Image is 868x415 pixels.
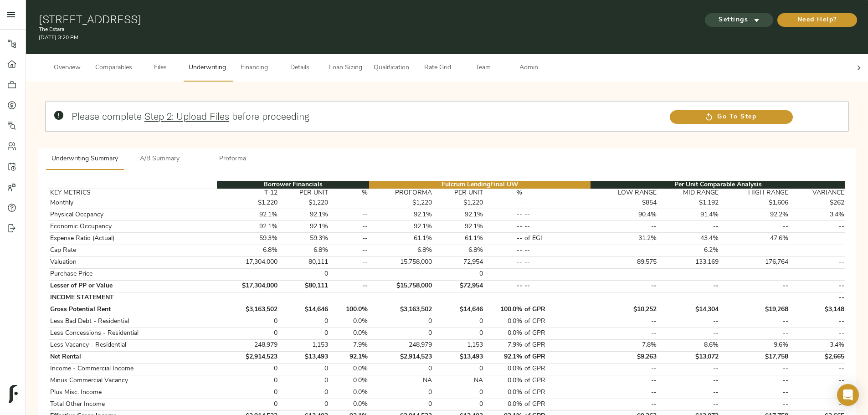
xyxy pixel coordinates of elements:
span: Comparables [95,62,132,74]
td: $1,192 [658,197,720,209]
span: Qualification [374,62,409,74]
td: $19,268 [720,304,789,316]
th: PER UNIT [433,189,484,197]
td: of EGI [524,233,591,245]
td: -- [789,316,845,328]
td: $17,304,000 [217,280,279,292]
td: $14,646 [279,304,329,316]
td: 133,169 [658,256,720,268]
span: Loan Sizing [328,62,363,74]
td: Purchase Price [49,268,217,280]
td: of GPR [524,304,591,316]
th: T-12 [217,189,279,197]
td: 0 [433,328,484,339]
td: 6.8% [279,245,329,256]
td: -- [524,280,591,292]
th: Per Unit Comparable Analysis [591,181,845,189]
th: Fulcrum Lending Final UW [369,181,591,189]
td: 0.0% [329,399,369,410]
td: -- [658,268,720,280]
td: 0 [217,375,279,387]
td: Less Vacancy - Residential [49,339,217,351]
td: 43.4% [658,233,720,245]
td: 0.0% [484,387,524,399]
span: Underwriting [189,62,226,74]
td: -- [484,233,524,245]
td: -- [789,292,845,304]
td: 0 [369,399,433,410]
td: -- [591,280,657,292]
td: $80,111 [279,280,329,292]
td: 100.0% [484,304,524,316]
p: The Estara [39,26,583,34]
th: PER UNIT [279,189,329,197]
td: 0.0% [329,328,369,339]
td: -- [329,197,369,209]
td: 0.0% [329,375,369,387]
td: 0.0% [329,316,369,328]
td: -- [484,209,524,221]
th: Borrower Financials [217,181,369,189]
td: 92.1% [217,221,279,233]
td: $262 [789,197,845,209]
td: -- [720,387,789,399]
td: -- [658,328,720,339]
td: -- [658,316,720,328]
td: 92.1% [369,209,433,221]
td: -- [524,209,591,221]
td: -- [524,256,591,268]
td: -- [591,328,657,339]
td: 6.8% [217,245,279,256]
td: 0 [217,387,279,399]
span: Rate Grid [420,62,455,74]
td: $3,163,502 [217,304,279,316]
td: $2,665 [789,351,845,363]
td: -- [789,280,845,292]
td: -- [720,328,789,339]
td: 6.2% [658,245,720,256]
td: 0 [433,316,484,328]
td: 0 [217,328,279,339]
td: -- [524,221,591,233]
td: -- [484,256,524,268]
td: -- [720,280,789,292]
td: $14,304 [658,304,720,316]
span: Settings [714,15,764,26]
td: of GPR [524,339,591,351]
td: -- [658,375,720,387]
td: Total Other Income [49,399,217,410]
td: -- [789,375,845,387]
td: -- [789,387,845,399]
td: $854 [591,197,657,209]
td: Cap Rate [49,245,217,256]
td: -- [591,387,657,399]
td: 0 [369,363,433,375]
td: -- [484,221,524,233]
a: Step 2: Upload Files [144,110,229,122]
td: 0.0% [484,399,524,410]
td: Minus Commercial Vacancy [49,375,217,387]
td: -- [591,268,657,280]
td: -- [720,399,789,410]
td: -- [484,280,524,292]
td: $1,606 [720,197,789,209]
td: Income - Commercial Income [49,363,217,375]
td: -- [658,399,720,410]
td: -- [591,316,657,328]
span: Go To Step [670,112,792,123]
td: -- [789,399,845,410]
th: % [329,189,369,197]
td: 0 [279,328,329,339]
td: -- [484,268,524,280]
td: 7.9% [329,339,369,351]
td: of GPR [524,399,591,410]
td: INCOME STATEMENT [49,292,217,304]
td: Net Rental [49,351,217,363]
td: 61.1% [433,233,484,245]
td: 0 [369,387,433,399]
td: $1,220 [279,197,329,209]
td: 59.3% [217,233,279,245]
td: -- [591,399,657,410]
td: Plus Misc. Income [49,387,217,399]
td: 0 [433,363,484,375]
